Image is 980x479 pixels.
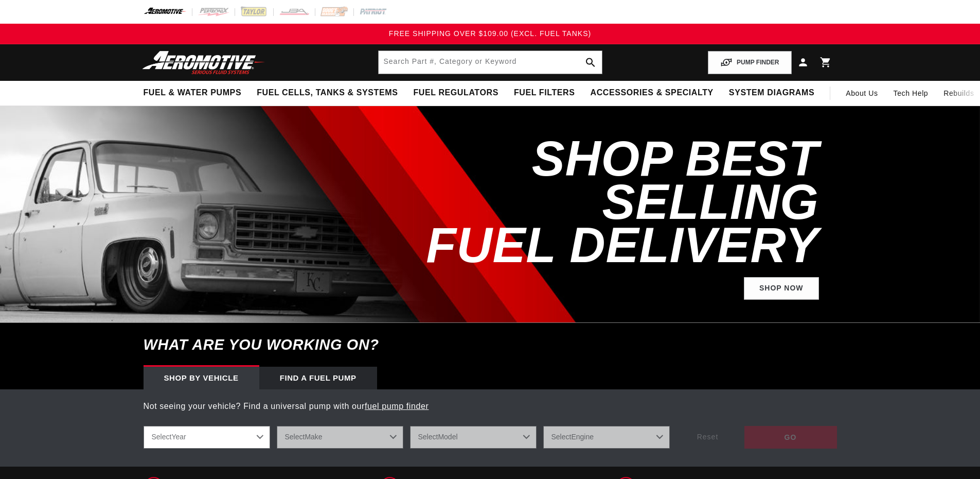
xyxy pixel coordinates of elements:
p: Not seeing your vehicle? Find a universal pump with our [144,400,837,413]
img: Aeromotive [139,50,268,75]
a: fuel pump finder [365,402,429,410]
input: Search by Part Number, Category or Keyword [379,51,602,74]
span: Tech Help [894,88,929,99]
span: Fuel & Water Pumps [144,88,242,98]
select: Year [144,426,270,449]
span: System Diagrams [729,88,814,98]
button: PUMP FINDER [708,51,791,74]
span: Accessories & Specialty [591,88,714,98]
summary: Accessories & Specialty [583,81,721,105]
select: Make [277,426,403,449]
summary: Fuel & Water Pumps [136,81,250,105]
span: Fuel Filters [514,88,575,98]
summary: Fuel Regulators [405,81,506,105]
span: FREE SHIPPING OVER $109.00 (EXCL. FUEL TANKS) [389,29,591,38]
a: Shop Now [744,277,819,300]
span: Fuel Cells, Tanks & Systems [257,88,398,98]
summary: System Diagrams [721,81,822,105]
div: Shop by vehicle [144,367,259,389]
h6: What are you working on? [118,323,863,367]
a: About Us [838,81,885,106]
h2: SHOP BEST SELLING FUEL DELIVERY [379,137,819,267]
summary: Tech Help [886,81,936,106]
button: search button [579,51,602,74]
span: Fuel Regulators [413,88,498,98]
summary: Fuel Filters [506,81,583,105]
span: About Us [846,89,878,97]
span: Rebuilds [943,88,974,99]
select: Model [410,426,537,449]
div: Find a Fuel Pump [259,367,377,389]
select: Engine [543,426,670,449]
summary: Fuel Cells, Tanks & Systems [249,81,405,105]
